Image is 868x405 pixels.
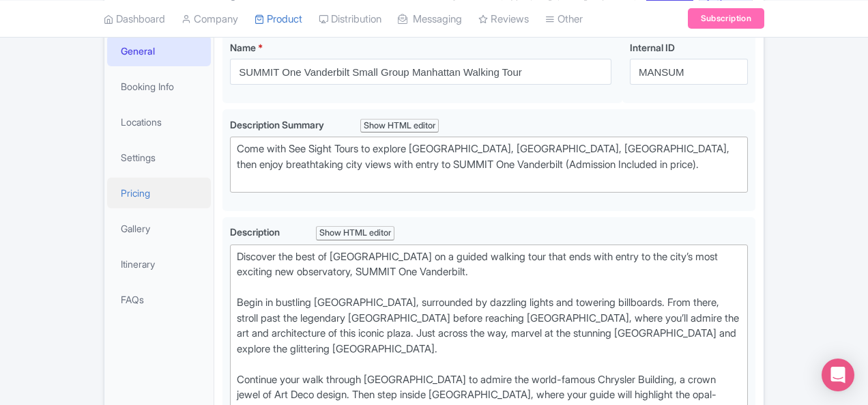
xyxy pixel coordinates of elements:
a: Gallery [107,213,211,244]
div: Show HTML editor [360,119,439,133]
div: Show HTML editor [316,226,394,240]
div: Open Intercom Messenger [822,359,854,391]
span: Description Summary [230,119,326,130]
a: Itinerary [107,249,211,279]
a: Settings [107,142,211,173]
a: Pricing [107,178,211,208]
a: FAQs [107,284,211,315]
span: Description [230,226,282,238]
span: Internal ID [630,42,675,53]
a: General [107,36,211,66]
span: Name [230,42,256,53]
div: Come with See Sight Tours to explore [GEOGRAPHIC_DATA], [GEOGRAPHIC_DATA], [GEOGRAPHIC_DATA], the... [237,141,741,188]
a: Subscription [688,8,764,29]
a: Booking Info [107,71,211,102]
a: Locations [107,107,211,137]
